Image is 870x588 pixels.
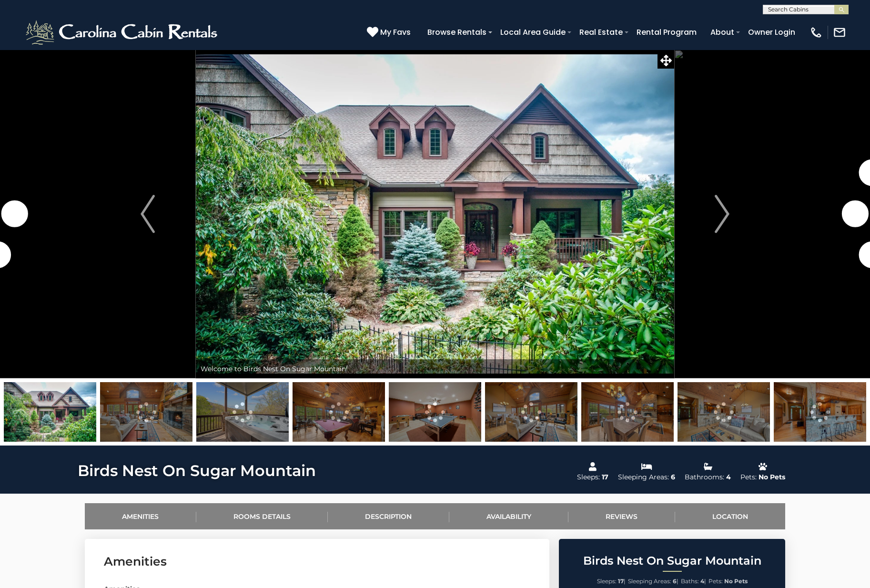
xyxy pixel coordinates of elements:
[632,24,701,41] a: Rental Program
[4,382,96,442] img: 168440338
[678,382,770,442] img: 168603399
[581,382,674,442] img: 168603403
[706,24,739,41] a: About
[681,578,699,585] span: Baths:
[597,575,626,588] li: |
[681,575,706,588] li: |
[673,578,677,585] strong: 6
[597,578,617,585] span: Sleeps:
[367,26,413,39] a: My Favs
[328,503,449,529] a: Description
[100,382,192,442] img: 168603401
[674,50,770,378] button: Next
[389,382,481,442] img: 168603377
[196,359,674,378] div: Welcome to Birds Nest On Sugar Mountain!
[380,26,411,38] span: My Favs
[104,553,530,570] h3: Amenities
[568,503,675,529] a: Reviews
[809,26,823,39] img: phone-regular-white.png
[675,503,786,529] a: Location
[423,24,491,41] a: Browse Rentals
[100,50,196,378] button: Previous
[575,24,627,41] a: Real Estate
[24,18,222,47] img: White-1-2.png
[618,578,624,585] strong: 17
[724,578,748,585] strong: No Pets
[449,503,569,529] a: Availability
[774,382,866,442] img: 168440276
[196,382,289,442] img: 168603393
[496,24,570,41] a: Local Area Guide
[628,578,671,585] span: Sleeping Areas:
[141,195,155,233] img: arrow
[708,578,723,585] span: Pets:
[85,503,196,529] a: Amenities
[743,24,800,41] a: Owner Login
[196,503,328,529] a: Rooms Details
[293,382,385,442] img: 168603370
[628,575,678,588] li: |
[833,26,846,39] img: mail-regular-white.png
[700,578,704,585] strong: 4
[715,195,729,233] img: arrow
[485,382,577,442] img: 168603400
[561,555,783,567] h2: Birds Nest On Sugar Mountain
